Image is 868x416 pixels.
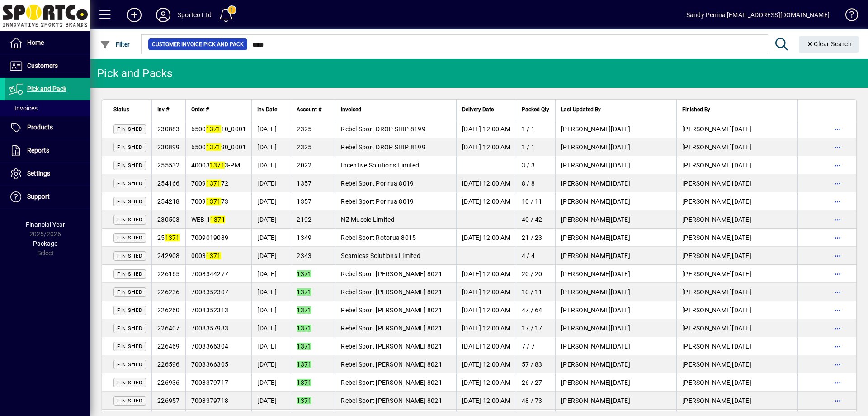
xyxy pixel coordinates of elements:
[191,162,240,169] span: 40003 3-PM
[682,162,732,169] span: [PERSON_NAME]
[561,125,611,133] span: [PERSON_NAME]
[830,140,845,154] button: More options
[297,325,311,332] em: 1371
[5,32,90,54] a: Home
[341,143,425,151] span: Rebel Sport DROP SHIP 8199
[27,193,50,200] span: Support
[297,180,311,187] span: 1357
[27,147,49,154] span: Reports
[456,229,516,247] td: [DATE] 12:00 AM
[676,247,797,265] td: [DATE]
[456,355,516,373] td: [DATE] 12:00 AM
[251,265,291,283] td: [DATE]
[516,156,555,174] td: 3 / 3
[456,337,516,355] td: [DATE] 12:00 AM
[206,198,221,205] em: 1371
[157,397,180,404] span: 226957
[676,283,797,301] td: [DATE]
[113,105,129,115] span: Status
[5,163,90,185] a: Settings
[456,120,516,138] td: [DATE] 12:00 AM
[206,143,221,151] em: 1371
[341,105,361,115] span: Invoiced
[341,180,414,187] span: Rebel Sport Porirua 8019
[120,7,149,23] button: Add
[456,392,516,410] td: [DATE] 12:00 AM
[561,397,611,404] span: [PERSON_NAME]
[191,397,229,404] span: 7008379718
[157,180,180,187] span: 254166
[157,234,180,241] span: 25
[341,379,442,386] span: Rebel Sport [PERSON_NAME] 8021
[297,216,311,223] span: 2192
[341,216,394,223] span: NZ Muscle Limited
[251,229,291,247] td: [DATE]
[157,105,169,115] span: Inv #
[516,337,555,355] td: 7 / 7
[251,210,291,229] td: [DATE]
[117,289,142,295] span: Finished
[516,174,555,192] td: 8 / 8
[676,301,797,319] td: [DATE]
[191,270,229,277] span: 7008344277
[297,125,311,133] span: 2325
[682,105,710,115] span: Finished By
[297,379,311,386] em: 1371
[830,393,845,408] button: More options
[516,265,555,283] td: 20 / 20
[516,192,555,210] td: 10 / 11
[561,180,611,187] span: [PERSON_NAME]
[251,156,291,174] td: [DATE]
[117,235,142,241] span: Finished
[682,270,732,277] span: [PERSON_NAME]
[5,139,90,162] a: Reports
[117,362,142,368] span: Finished
[297,105,330,115] div: Account #
[682,343,732,350] span: [PERSON_NAME]
[117,181,142,186] span: Finished
[682,105,792,115] div: Finished By
[27,62,58,69] span: Customers
[191,252,221,259] span: 0003
[27,170,50,177] span: Settings
[561,162,611,169] span: [PERSON_NAME]
[191,234,229,241] span: 7009019089
[561,234,611,241] span: [PERSON_NAME]
[157,143,180,151] span: 230899
[341,361,442,368] span: Rebel Sport [PERSON_NAME] 8021
[682,397,732,404] span: [PERSON_NAME]
[516,373,555,392] td: 26 / 27
[830,339,845,354] button: More options
[191,343,229,350] span: 7008366304
[516,247,555,265] td: 4 / 4
[516,355,555,373] td: 57 / 83
[297,270,311,277] em: 1371
[555,392,676,410] td: [DATE]
[191,125,246,133] span: 6500 10_0001
[157,379,180,386] span: 226936
[191,379,229,386] span: 7008379717
[117,398,142,404] span: Finished
[682,288,732,296] span: [PERSON_NAME]
[561,105,671,115] div: Last Updated By
[191,180,229,187] span: 7009 72
[5,55,90,77] a: Customers
[676,210,797,229] td: [DATE]
[682,361,732,368] span: [PERSON_NAME]
[561,343,611,350] span: [PERSON_NAME]
[341,252,420,259] span: Seamless Solutions Limited
[191,105,209,115] span: Order #
[561,143,611,151] span: [PERSON_NAME]
[830,267,845,281] button: More options
[341,270,442,277] span: Rebel Sport [PERSON_NAME] 8021
[117,144,142,150] span: Finished
[97,66,173,81] div: Pick and Packs
[297,143,311,151] span: 2325
[561,252,611,259] span: [PERSON_NAME]
[117,325,142,331] span: Finished
[686,8,830,22] div: Sandy Penina [EMAIL_ADDRESS][DOMAIN_NAME]
[456,265,516,283] td: [DATE] 12:00 AM
[676,120,797,138] td: [DATE]
[191,105,246,115] div: Order #
[676,337,797,355] td: [DATE]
